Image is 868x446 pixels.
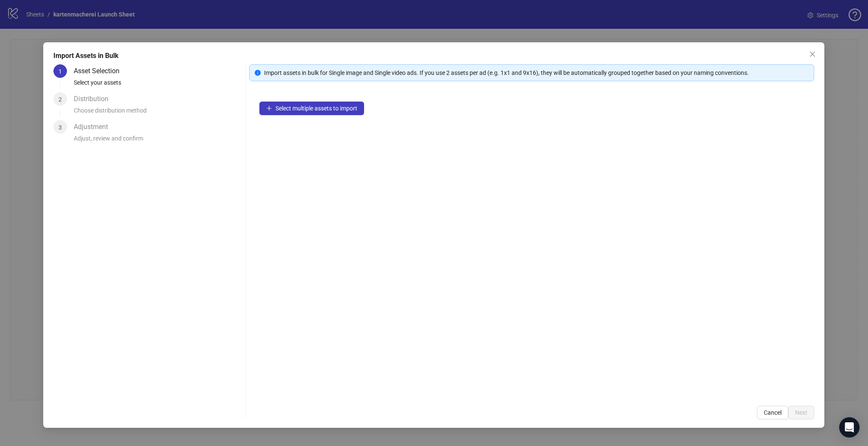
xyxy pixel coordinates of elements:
[74,106,242,120] div: Choose distribution method
[259,102,364,115] button: Select multiple assets to import
[806,47,820,61] button: Close
[275,105,357,112] span: Select multiple assets to import
[264,68,809,77] div: Import assets in bulk for Single image and Single video ads. If you use 2 assets per ad (e.g. 1x1...
[764,409,782,416] span: Cancel
[839,417,860,438] div: Open Intercom Messenger
[74,64,126,78] div: Asset Selection
[74,120,115,134] div: Adjustment
[58,124,62,131] span: 3
[810,51,816,58] span: close
[58,96,62,103] span: 2
[789,406,815,419] button: Next
[757,406,789,419] button: Cancel
[53,51,814,61] div: Import Assets in Bulk
[255,70,261,76] span: info-circle
[74,134,242,148] div: Adjust, review and confirm
[74,78,242,92] div: Select your assets
[58,68,62,75] span: 1
[266,105,272,111] span: plus
[74,92,115,106] div: Distribution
